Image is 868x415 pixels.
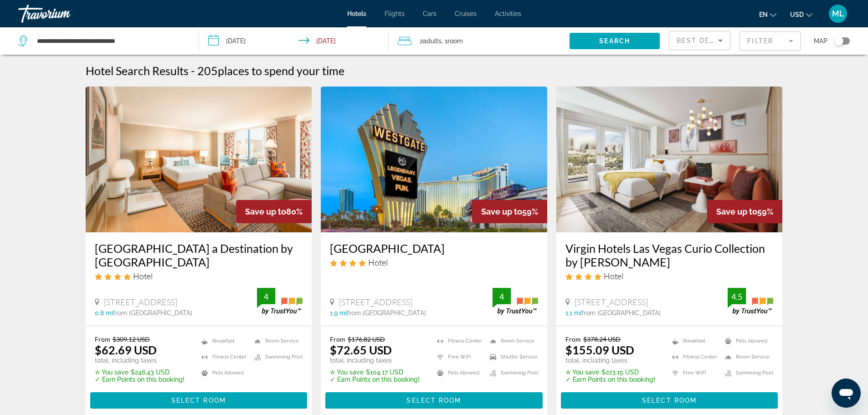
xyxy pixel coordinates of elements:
span: , 1 [442,35,463,47]
a: [GEOGRAPHIC_DATA] [330,241,538,255]
div: 80% [236,200,312,223]
span: From [565,335,581,343]
div: 59% [472,200,547,223]
img: trustyou-badge.svg [493,288,538,315]
p: ✓ Earn Points on this booking! [565,376,655,383]
div: 4.5 [728,291,746,302]
li: Pets Allowed [432,367,485,379]
span: - [191,64,195,77]
span: ✮ You save [95,369,128,376]
button: Change currency [790,8,812,21]
a: [GEOGRAPHIC_DATA] a Destination by [GEOGRAPHIC_DATA] [95,241,303,269]
span: Activities [495,10,521,17]
span: Select Room [642,397,697,404]
div: 4 [493,291,511,302]
span: Select Room [406,397,461,404]
span: from [GEOGRAPHIC_DATA] [113,309,192,317]
button: Filter [740,31,801,51]
p: total, including taxes [330,357,420,364]
button: Search [570,33,660,49]
ins: $62.69 USD [95,343,157,357]
button: Select Room [561,392,778,409]
span: Map [814,35,827,47]
button: Travelers: 2 adults, 0 children [389,27,570,55]
span: Best Deals [677,37,724,44]
span: Select Room [171,397,226,404]
span: USD [790,11,804,18]
span: 1.1 mi [565,309,581,317]
button: Select Room [325,392,543,409]
span: Adults [423,37,442,45]
li: Free WiFi [668,367,720,379]
span: ML [832,9,844,18]
span: Save up to [245,207,286,216]
li: Fitness Center [432,335,485,347]
li: Room Service [485,335,538,347]
button: Change language [759,8,776,21]
a: Cars [423,10,437,17]
li: Room Service [250,335,303,347]
iframe: Button to launch messaging window [832,379,861,408]
li: Breakfast [197,335,250,347]
a: Hotels [347,10,366,17]
del: $176.82 USD [348,335,385,343]
li: Swimming Pool [250,351,303,363]
h1: Hotel Search Results [86,64,189,77]
span: Hotel [604,271,623,281]
p: total, including taxes [565,357,655,364]
span: [STREET_ADDRESS] [104,297,177,307]
span: From [95,335,110,343]
span: Hotel [133,271,153,281]
span: 2 [420,35,442,47]
p: total, including taxes [95,357,185,364]
span: Hotel [368,257,388,267]
div: 4 star Hotel [565,271,774,281]
img: Hotel image [86,87,312,232]
button: Select Room [90,392,308,409]
div: 4 star Hotel [95,271,303,281]
a: Cruises [455,10,477,17]
img: Hotel image [556,87,783,232]
li: Pets Allowed [197,367,250,379]
span: Room [447,37,463,45]
li: Breakfast [668,335,720,347]
img: Hotel image [321,87,547,232]
span: [STREET_ADDRESS] [575,297,648,307]
img: trustyou-badge.svg [728,288,773,315]
a: Select Room [325,395,543,405]
div: 4 star Hotel [330,257,538,267]
span: ✮ You save [565,369,599,376]
span: from [GEOGRAPHIC_DATA] [581,309,661,317]
span: 1.9 mi [330,309,347,317]
span: en [759,11,768,18]
del: $309.12 USD [113,335,150,343]
p: ✓ Earn Points on this booking! [95,376,185,383]
span: ✮ You save [330,369,364,376]
a: Travorium [18,2,109,26]
span: from [GEOGRAPHIC_DATA] [347,309,426,317]
mat-select: Sort by [677,35,723,46]
li: Free WiFi [432,351,485,363]
a: Virgin Hotels Las Vegas Curio Collection by [PERSON_NAME] [565,241,774,269]
ins: $155.09 USD [565,343,634,357]
a: Select Room [90,395,308,405]
span: From [330,335,345,343]
span: Save up to [716,207,757,216]
div: 4 [257,291,275,302]
li: Shuttle Service [485,351,538,363]
span: Flights [385,10,405,17]
div: 59% [707,200,782,223]
span: places to spend your time [218,64,344,77]
li: Swimming Pool [485,367,538,379]
del: $378.24 USD [583,335,621,343]
h2: 205 [197,64,344,77]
